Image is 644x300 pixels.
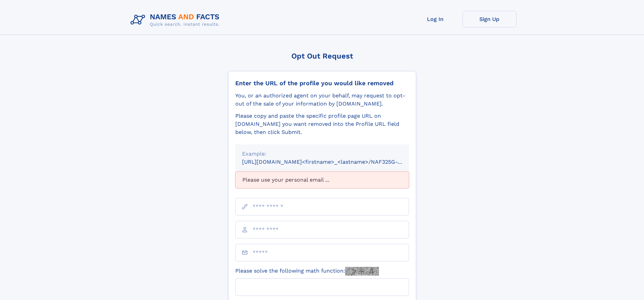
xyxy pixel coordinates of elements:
a: Log In [408,11,462,27]
div: You, or an authorized agent on your behalf, may request to opt-out of the sale of your informatio... [235,92,409,108]
a: Sign Up [462,11,517,27]
label: Please solve the following math function: [235,267,379,276]
div: Opt Out Request [228,52,416,60]
img: Logo Names and Facts [128,11,225,29]
div: Example: [242,150,402,158]
div: Enter the URL of the profile you would like removed [235,79,409,87]
div: Please use your personal email ... [235,171,409,188]
small: [URL][DOMAIN_NAME]<firstname>_<lastname>/NAF325G-xxxxxxxx [242,159,422,165]
div: Please copy and paste the specific profile page URL on [DOMAIN_NAME] you want removed into the Pr... [235,112,409,136]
